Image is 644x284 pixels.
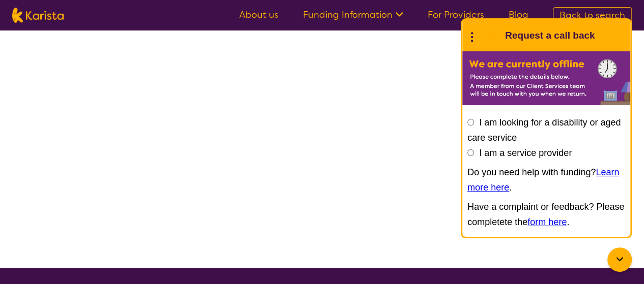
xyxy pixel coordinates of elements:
a: form here [527,217,567,227]
img: Karista logo [12,8,64,23]
a: Blog [509,9,528,21]
a: About us [239,9,278,21]
a: Funding Information [303,9,403,21]
label: I am a service provider [479,148,572,158]
a: Back to search [553,7,632,23]
img: Karista offline chat form to request call back [462,51,630,105]
p: Have a complaint or feedback? Please completete the . [467,199,625,230]
p: Do you need help with funding? . [467,165,625,195]
span: Back to search [559,9,625,21]
h1: Request a call back [505,28,595,43]
img: Karista [479,25,499,46]
a: For Providers [428,9,484,21]
label: I am looking for a disability or aged care service [467,117,621,143]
